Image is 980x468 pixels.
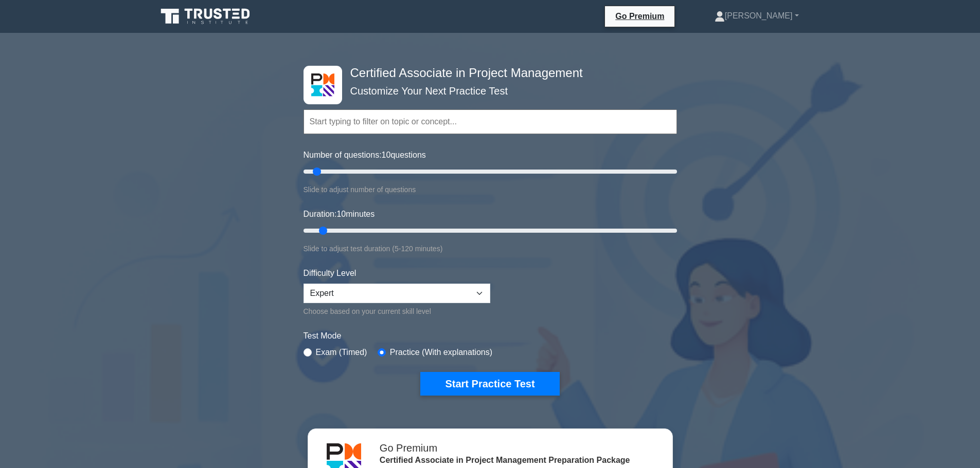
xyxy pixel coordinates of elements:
a: Go Premium [609,10,670,23]
label: Duration: minutes [304,208,375,220]
label: Difficulty Level [304,267,357,279]
button: Start Practice Test [420,372,559,396]
span: 10 [336,210,346,218]
label: Number of questions: questions [304,149,426,161]
div: Choose based on your current skill level [304,305,490,317]
label: Test Mode [304,330,677,342]
h4: Certified Associate in Project Management [346,66,627,81]
div: Slide to adjust number of questions [304,183,677,196]
div: Slide to adjust test duration (5-120 minutes) [304,242,677,255]
a: [PERSON_NAME] [690,6,824,26]
span: 10 [382,151,391,159]
label: Exam (Timed) [316,346,367,359]
label: Practice (With explanations) [390,346,492,359]
input: Start typing to filter on topic or concept... [304,109,677,134]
